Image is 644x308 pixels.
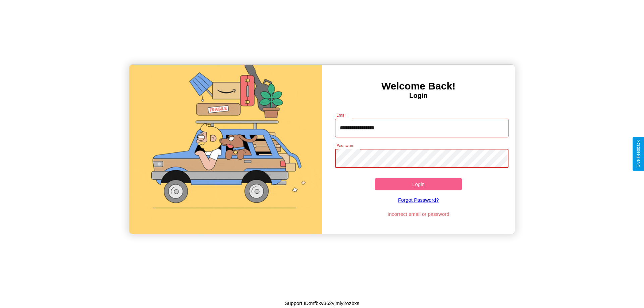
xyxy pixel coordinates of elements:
div: Give Feedback [636,140,641,168]
label: Password [336,143,354,148]
p: Support ID: mfbkv362vjmly2ozbxs [285,299,360,308]
h3: Welcome Back! [322,80,515,92]
h4: Login [322,92,515,100]
img: gif [129,65,322,234]
a: Forgot Password? [332,190,505,209]
label: Email [336,112,347,118]
button: Login [375,178,462,190]
p: Incorrect email or password [332,209,505,219]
